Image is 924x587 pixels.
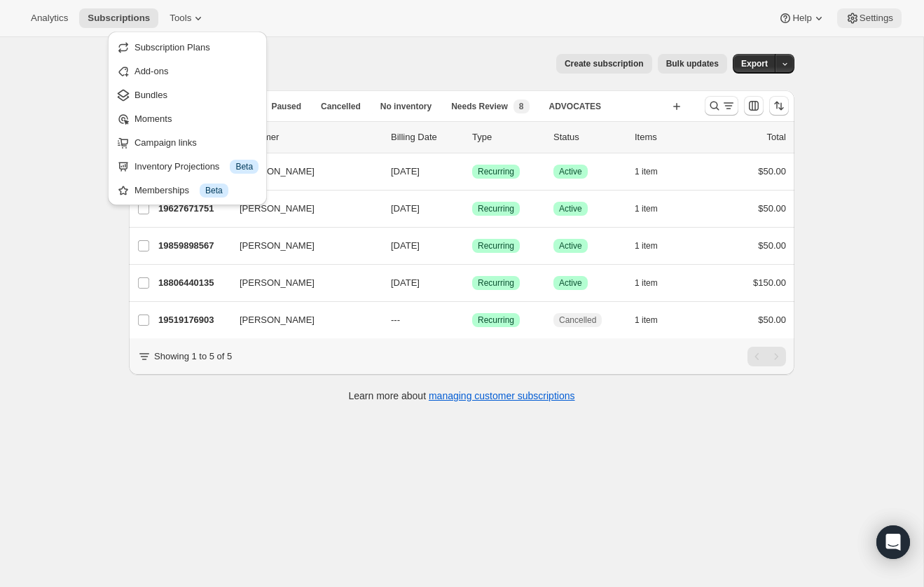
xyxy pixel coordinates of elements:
span: Active [559,203,582,214]
button: Sort the results [769,96,789,116]
span: Create subscription [565,58,644,69]
span: Campaign links [135,137,197,148]
span: Recurring [478,166,514,177]
span: [DATE] [391,277,420,288]
p: Total [767,130,786,144]
span: [PERSON_NAME] [240,313,315,327]
button: Bundles [112,83,263,106]
button: Help [770,8,834,28]
span: 8 [519,101,524,112]
span: Bulk updates [666,58,719,69]
div: IDCustomerBilling DateTypeStatusItemsTotal [158,130,786,144]
span: $50.00 [758,203,786,214]
button: Search and filter results [705,96,738,116]
button: [PERSON_NAME] [231,160,371,183]
span: 1 item [635,277,658,289]
p: Billing Date [391,130,461,144]
button: Settings [837,8,902,28]
button: Subscription Plans [112,36,263,58]
span: Active [559,166,582,177]
div: Open Intercom Messenger [876,525,910,559]
span: --- [391,315,400,325]
span: Needs Review [451,101,508,112]
span: [PERSON_NAME] [240,165,315,179]
span: No inventory [380,101,432,112]
button: Add-ons [112,60,263,82]
span: Recurring [478,315,514,326]
p: 19519176903 [158,313,228,327]
span: [DATE] [391,203,420,214]
button: Subscriptions [79,8,158,28]
button: 1 item [635,199,673,219]
p: Showing 1 to 5 of 5 [154,350,232,364]
span: Settings [860,13,893,24]
a: managing customer subscriptions [429,390,575,401]
span: [DATE] [391,240,420,251]
span: Help [792,13,811,24]
span: 1 item [635,240,658,251]
button: 1 item [635,236,673,256]
span: Beta [205,185,223,196]
div: Type [472,130,542,144]
span: Moments [135,113,172,124]
span: Add-ons [135,66,168,76]
p: Status [553,130,623,144]
button: [PERSON_NAME] [231,198,371,220]
button: 1 item [635,310,673,330]
span: [PERSON_NAME] [240,239,315,253]
span: Active [559,277,582,289]
div: 19550535879[PERSON_NAME][DATE]SuccessRecurringSuccessActive1 item$50.00 [158,162,786,181]
button: [PERSON_NAME] [231,272,371,294]
span: Paused [271,101,301,112]
button: 1 item [635,162,673,181]
span: Bundles [135,90,167,100]
button: Create new view [666,97,688,116]
p: 19859898567 [158,239,228,253]
button: 1 item [635,273,673,293]
button: Analytics [22,8,76,28]
p: Customer [240,130,380,144]
span: $50.00 [758,315,786,325]
span: Recurring [478,203,514,214]
span: Cancelled [559,315,596,326]
button: Bulk updates [658,54,727,74]
button: Customize table column order and visibility [744,96,764,116]
button: Inventory Projections [112,155,263,177]
span: 1 item [635,315,658,326]
nav: Pagination [747,347,786,366]
span: $50.00 [758,166,786,177]
span: $150.00 [753,277,786,288]
span: Export [741,58,768,69]
button: Moments [112,107,263,130]
div: Inventory Projections [135,160,258,174]
div: 19627671751[PERSON_NAME][DATE]SuccessRecurringSuccessActive1 item$50.00 [158,199,786,219]
span: Recurring [478,240,514,251]
span: [PERSON_NAME] [240,276,315,290]
span: [PERSON_NAME] [240,202,315,216]
span: Beta [235,161,253,172]
span: Subscription Plans [135,42,210,53]
div: 18806440135[PERSON_NAME][DATE]SuccessRecurringSuccessActive1 item$150.00 [158,273,786,293]
span: ADVOCATES [549,101,601,112]
span: 1 item [635,166,658,177]
span: $50.00 [758,240,786,251]
span: Tools [170,13,191,24]
div: Items [635,130,705,144]
p: Learn more about [349,389,575,403]
div: 19519176903[PERSON_NAME]---SuccessRecurringCancelled1 item$50.00 [158,310,786,330]
button: [PERSON_NAME] [231,309,371,331]
span: Recurring [478,277,514,289]
button: [PERSON_NAME] [231,235,371,257]
span: 1 item [635,203,658,214]
button: Memberships [112,179,263,201]
span: Cancelled [321,101,361,112]
button: Export [733,54,776,74]
button: Create subscription [556,54,652,74]
span: Analytics [31,13,68,24]
span: Active [559,240,582,251]
span: [DATE] [391,166,420,177]
button: Campaign links [112,131,263,153]
button: Tools [161,8,214,28]
p: 18806440135 [158,276,228,290]
span: Subscriptions [88,13,150,24]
